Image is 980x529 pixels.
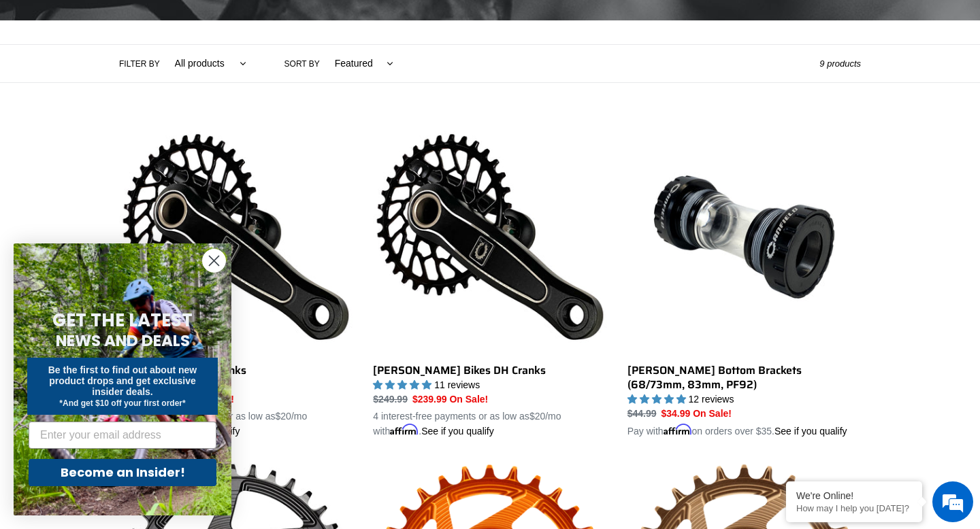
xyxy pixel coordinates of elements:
div: We're Online! [796,490,912,501]
input: Enter your email address [29,422,216,449]
span: NEWS AND DEALS [56,330,190,352]
button: Close dialog [202,249,226,273]
span: Be the first to find out about new product drops and get exclusive insider deals. [48,364,197,397]
button: Become an Insider! [29,459,216,486]
span: GET THE LATEST [52,308,193,332]
span: *And get $10 off your first order* [59,398,185,408]
label: Sort by [284,58,320,70]
span: 9 products [819,58,861,69]
p: How may I help you today? [796,503,912,513]
label: Filter by [119,58,160,70]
